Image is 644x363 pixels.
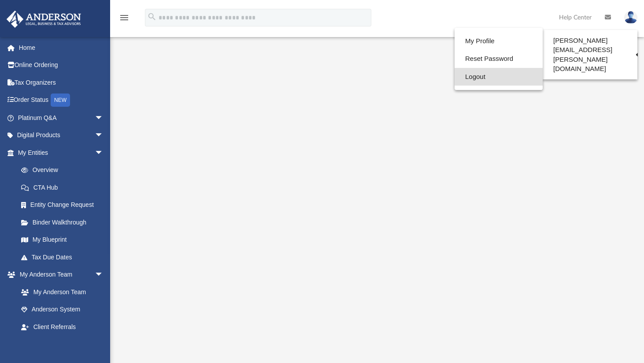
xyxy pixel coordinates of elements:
[6,39,117,56] a: Home
[12,283,108,301] a: My Anderson Team
[12,231,112,249] a: My Blueprint
[543,32,637,77] a: [PERSON_NAME][EMAIL_ADDRESS][PERSON_NAME][DOMAIN_NAME]
[6,127,117,144] a: Digital Productsarrow_drop_down
[12,179,117,196] a: CTA Hub
[4,11,84,28] img: Anderson Advisors Platinum Portal
[12,213,117,231] a: Binder Walkthrough
[147,12,157,22] i: search
[95,266,112,284] span: arrow_drop_down
[95,109,112,127] span: arrow_drop_down
[12,161,117,179] a: Overview
[12,318,112,336] a: Client Referrals
[455,32,543,50] a: My Profile
[51,94,70,107] div: NEW
[119,17,130,23] a: menu
[95,127,112,145] span: arrow_drop_down
[12,301,112,318] a: Anderson System
[6,266,112,284] a: My Anderson Teamarrow_drop_down
[624,11,637,24] img: User Pic
[6,109,117,127] a: Platinum Q&Aarrow_drop_down
[6,56,117,74] a: Online Ordering
[12,248,117,266] a: Tax Due Dates
[455,50,543,68] a: Reset Password
[455,68,543,86] a: Logout
[95,144,112,162] span: arrow_drop_down
[6,144,117,161] a: My Entitiesarrow_drop_down
[6,74,117,91] a: Tax Organizers
[12,196,117,214] a: Entity Change Request
[6,91,117,109] a: Order StatusNEW
[119,12,130,23] i: menu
